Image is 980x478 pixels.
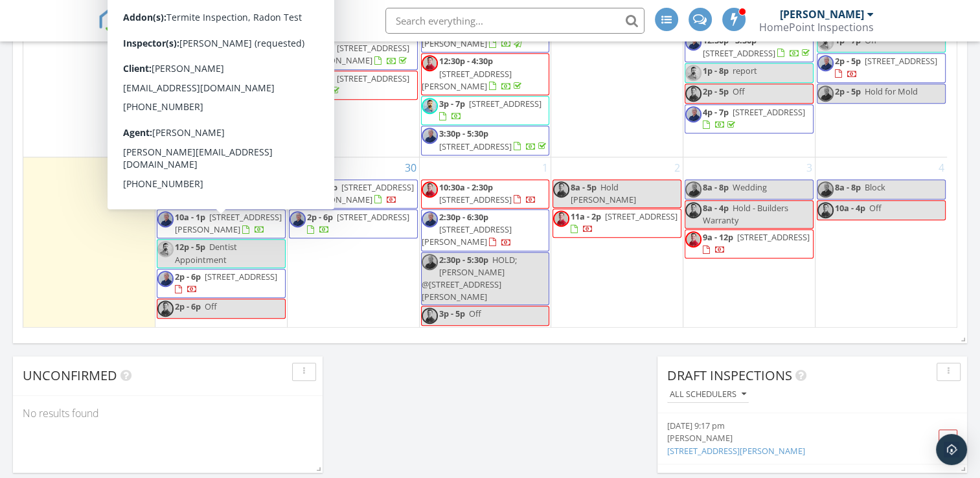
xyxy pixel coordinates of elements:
[685,32,814,62] a: 12:30p - 3:30p [STREET_ADDRESS]
[155,157,288,327] td: Go to September 29, 2025
[157,211,174,227] img: new_head_shot_2.jpg
[307,42,409,66] span: [STREET_ADDRESS][PERSON_NAME]
[551,157,683,327] td: Go to October 2, 2025
[936,157,947,178] a: Go to October 4, 2025
[540,157,551,178] a: Go to October 1, 2025
[865,55,937,67] span: [STREET_ADDRESS]
[685,85,701,102] img: profile_pic_1.png
[421,96,550,125] a: 3p - 7p [STREET_ADDRESS]
[402,157,419,178] a: Go to September 30, 2025
[175,211,282,235] a: 10a - 1p [STREET_ADDRESS][PERSON_NAME]
[672,157,683,178] a: Go to October 2, 2025
[157,301,174,317] img: profile_pic_1.png
[157,269,286,298] a: 2p - 6p [STREET_ADDRESS]
[667,386,749,404] button: All schedulers
[703,202,729,214] span: 8a - 4p
[422,55,524,91] a: 12:30p - 4:30p [STREET_ADDRESS][PERSON_NAME]
[421,53,550,95] a: 12:30p - 4:30p [STREET_ADDRESS][PERSON_NAME]
[804,157,815,178] a: Go to October 3, 2025
[683,157,815,327] td: Go to October 3, 2025
[733,181,767,193] span: Wedding
[175,181,282,205] a: 9a - 12p [STREET_ADDRESS]
[817,85,834,102] img: new_head_shot_2.jpg
[817,181,834,198] img: new_head_shot_2.jpg
[157,241,174,257] img: tom_2.jpg
[469,308,481,319] span: Off
[685,65,701,81] img: tom_2.jpg
[422,98,438,114] img: tom_2.jpg
[571,211,601,222] span: 11a - 2p
[337,73,409,84] span: [STREET_ADDRESS]
[439,194,512,205] span: [STREET_ADDRESS]
[439,308,465,319] span: 3p - 5p
[439,98,465,109] span: 3p - 7p
[422,55,438,71] img: profile_pic_1.png
[571,181,597,193] span: 8a - 5p
[422,128,438,144] img: new_head_shot_2.jpg
[307,73,409,97] a: 2p - 5p [STREET_ADDRESS]
[157,179,286,209] a: 9a - 12p [STREET_ADDRESS]
[685,181,701,198] img: new_head_shot_2.jpg
[835,85,861,97] span: 2p - 5p
[175,241,205,253] span: 12p - 5p
[703,231,733,243] span: 9a - 12p
[422,254,517,303] span: HOLD; [PERSON_NAME] @[STREET_ADDRESS][PERSON_NAME]
[175,271,201,282] span: 2p - 6p
[815,157,947,327] td: Go to October 4, 2025
[157,271,174,287] img: new_head_shot_2.jpg
[703,47,775,59] span: [STREET_ADDRESS]
[835,55,861,67] span: 2p - 5p
[13,396,323,431] div: No results found
[205,301,217,312] span: Off
[290,73,306,89] img: profile_pic_1.png
[23,157,155,327] td: Go to September 28, 2025
[422,223,512,247] span: [STREET_ADDRESS][PERSON_NAME]
[703,34,812,58] a: 12:30p - 3:30p [STREET_ADDRESS]
[175,301,201,312] span: 2p - 6p
[385,8,644,34] input: Search everything...
[703,106,805,130] a: 4p - 7p [STREET_ADDRESS]
[571,181,636,205] span: Hold [PERSON_NAME]
[23,367,117,384] span: Unconfirmed
[733,106,805,118] span: [STREET_ADDRESS]
[307,211,333,223] span: 2p - 6p
[835,202,865,214] span: 10a - 4p
[421,179,550,209] a: 10:30a - 2:30p [STREET_ADDRESS]
[685,106,701,122] img: new_head_shot_2.jpg
[835,55,937,79] a: 2p - 5p [STREET_ADDRESS]
[422,254,438,270] img: new_head_shot_2.jpg
[307,73,333,84] span: 2p - 5p
[865,181,885,193] span: Block
[685,104,814,133] a: 4p - 7p [STREET_ADDRESS]
[759,21,874,34] div: HomePoint Inspections
[290,211,306,227] img: new_head_shot_2.jpg
[553,211,569,227] img: profile_pic_1.png
[685,34,701,51] img: new_head_shot_2.jpg
[307,181,414,205] a: 10a - 2p [STREET_ADDRESS][PERSON_NAME]
[290,42,306,58] img: new_head_shot_2.jpg
[205,271,277,282] span: [STREET_ADDRESS]
[307,181,414,205] span: [STREET_ADDRESS][PERSON_NAME]
[703,202,788,226] span: Hold - Builders Warranty
[571,211,678,234] a: 11a - 2p [STREET_ADDRESS]
[667,432,909,444] div: [PERSON_NAME]
[439,211,488,223] span: 2:30p - 6:30p
[553,181,569,198] img: profile_pic_1.png
[439,55,493,67] span: 12:30p - 4:30p
[439,98,541,122] a: 3p - 7p [STREET_ADDRESS]
[667,420,909,432] div: [DATE] 9:17 pm
[307,42,333,54] span: 2p - 6p
[337,211,409,223] span: [STREET_ADDRESS]
[780,8,864,21] div: [PERSON_NAME]
[289,40,418,69] a: 2p - 6p [STREET_ADDRESS][PERSON_NAME]
[469,98,541,109] span: [STREET_ADDRESS]
[175,211,205,223] span: 10a - 1p
[138,157,155,178] a: Go to September 28, 2025
[439,128,488,139] span: 3:30p - 5:30p
[422,181,438,198] img: profile_pic_1.png
[175,241,237,265] span: Dentist Appointment
[667,420,909,457] a: [DATE] 9:17 pm [PERSON_NAME] [STREET_ADDRESS][PERSON_NAME]
[869,202,882,214] span: Off
[733,65,757,76] span: report
[817,202,834,218] img: profile_pic_1.png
